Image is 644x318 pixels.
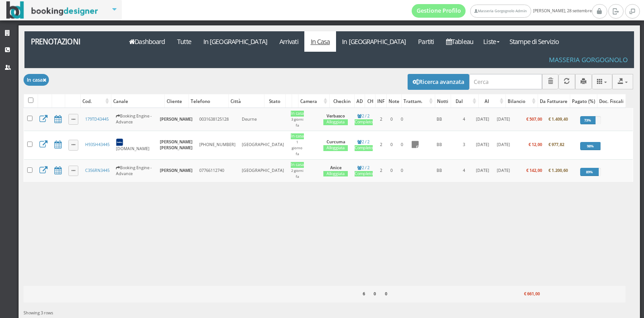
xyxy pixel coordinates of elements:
div: Alloggiata [323,145,348,151]
div: Cod. [81,95,111,108]
a: Liste [479,31,503,52]
td: [GEOGRAPHIC_DATA] [239,131,287,159]
div: Bilancio [506,95,538,108]
a: 2 / 2Completo [355,139,373,151]
div: 89% [580,168,599,176]
a: Stampe di Servizio [504,31,565,52]
div: Da Fatturare [538,95,569,108]
a: Tableau [440,31,480,52]
div: Note [387,95,401,108]
div: 98% [580,142,601,150]
div: Pagato (%) [570,95,597,108]
small: 2 giorni fa [291,168,303,179]
td: 4 [456,159,471,182]
td: 0 [386,108,396,131]
div: In casa [291,111,304,117]
div: Completo [355,145,373,151]
a: In Casa [304,31,336,52]
small: 1 giorno fa [292,140,303,156]
a: 2 / 2Completo [355,165,373,177]
td: Booking Engine - Advance [113,108,157,131]
a: Dashboard [123,31,171,52]
div: € 661,00 [509,289,541,300]
td: [DATE] [471,131,493,159]
div: Completo [355,119,373,125]
a: Prenotazioni [24,31,118,52]
a: In [GEOGRAPHIC_DATA] [336,31,412,52]
div: In casa [291,162,304,168]
td: 0 [396,131,408,159]
button: In casa [24,74,49,85]
div: AD [355,95,365,108]
td: 2 [376,131,386,159]
td: Booking Engine - Advance [113,159,157,182]
div: Canale [111,95,164,108]
div: Città [229,95,264,108]
b: € 977,82 [548,142,564,147]
b: € 142,00 [526,167,542,173]
a: H93SH43445 [85,142,110,147]
a: Arrivati [273,31,304,52]
button: Export [612,74,633,89]
b: € 1.200,60 [548,167,568,173]
span: [PERSON_NAME], 28 settembre [412,4,592,18]
button: Aggiorna [558,74,575,89]
small: 3 giorni fa [291,117,303,127]
td: [DATE] [494,159,513,182]
div: Alloggiata [323,171,348,177]
td: 4 [456,108,471,131]
div: INF [375,95,386,108]
td: 0031638125128 [196,108,239,131]
a: 179TD43445 [85,116,109,122]
b: Curcuma [327,139,345,145]
div: Cliente [165,95,188,108]
td: 0 [396,108,408,131]
a: Masseria Gorgognolo Admin [470,5,531,18]
td: 0 [386,159,396,182]
div: Alloggiata [323,119,348,125]
span: Showing 3 rows [24,310,53,316]
td: 0 [396,159,408,182]
a: 2 / 2Completo [355,113,373,125]
td: BB [423,159,456,182]
div: Trattam. [402,95,435,108]
div: In casa [291,133,304,139]
td: 2 [376,159,386,182]
td: [DATE] [494,131,513,159]
b: 0 [385,291,387,297]
b: 6 [363,291,365,297]
td: BB [423,131,456,159]
a: Partiti [412,31,440,52]
div: Checkin [330,95,354,108]
a: C356RN3445 [85,167,110,173]
td: [GEOGRAPHIC_DATA] [239,159,287,182]
img: 7STAjs-WNfZHmYllyLag4gdhmHm8JrbmzVrznejwAeLEbpu0yDt-GlJaDipzXAZBN18=w300 [116,138,123,146]
div: 73% [580,116,595,124]
b: [PERSON_NAME] [160,116,192,122]
div: Al [479,95,505,108]
b: Anice [330,165,341,171]
b: [PERSON_NAME] [PERSON_NAME] [160,139,192,151]
a: Tutte [171,31,197,52]
td: [PHONE_NUMBER] [196,131,239,159]
td: 0 [386,131,396,159]
div: CH [365,95,375,108]
h4: Masseria Gorgognolo [549,56,628,64]
b: 0 [374,291,376,297]
b: € 1.409,40 [548,116,568,122]
b: € 507,00 [526,116,542,122]
img: BookingDesigner.com [6,1,98,19]
b: [PERSON_NAME] [160,167,192,173]
td: [DATE] [471,159,493,182]
button: Ricerca avanzata [408,74,469,89]
td: [DATE] [471,108,493,131]
td: 2 [376,108,386,131]
td: [DOMAIN_NAME] [113,131,157,159]
td: 3 [456,131,471,159]
a: Gestione Profilo [412,4,466,18]
td: 07766112740 [196,159,239,182]
div: Notti [435,95,450,108]
div: Doc. Fiscali [597,95,625,108]
td: [DATE] [494,108,513,131]
b: € 12,00 [529,142,542,147]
